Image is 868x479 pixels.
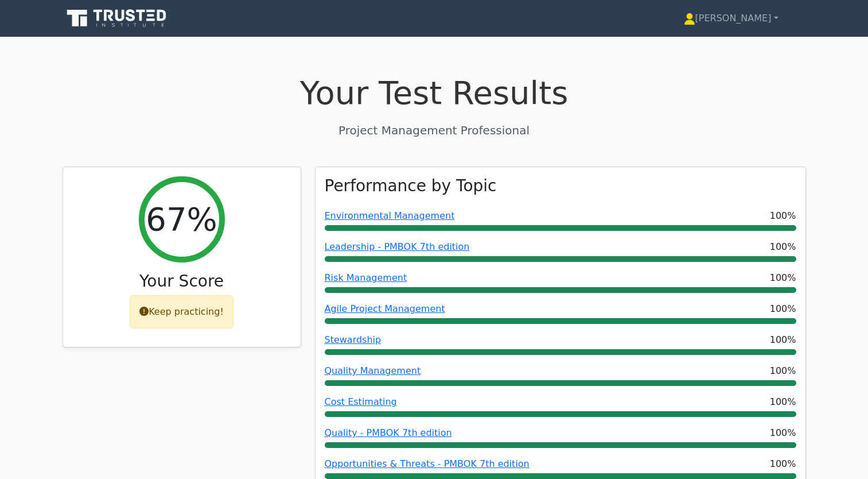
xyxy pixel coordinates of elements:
[63,122,806,139] p: Project Management Professional
[325,272,407,283] a: Risk Management
[325,210,455,221] a: Environmental Management
[770,426,796,440] span: 100%
[770,333,796,347] span: 100%
[325,396,397,407] a: Cost Estimating
[63,74,806,112] h1: Your Test Results
[325,303,445,314] a: Agile Project Management
[325,241,470,252] a: Leadership - PMBOK 7th edition
[146,200,217,238] h2: 67%
[770,271,796,285] span: 100%
[325,458,530,469] a: Opportunities & Threats - PMBOK 7th edition
[656,7,806,30] a: [PERSON_NAME]
[770,364,796,378] span: 100%
[770,457,796,471] span: 100%
[325,176,497,196] h3: Performance by Topic
[770,240,796,254] span: 100%
[130,295,233,329] div: Keep practicing!
[770,302,796,316] span: 100%
[770,395,796,409] span: 100%
[325,334,382,345] a: Stewardship
[770,209,796,223] span: 100%
[72,272,291,291] h3: Your Score
[325,365,421,376] a: Quality Management
[325,427,452,438] a: Quality - PMBOK 7th edition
